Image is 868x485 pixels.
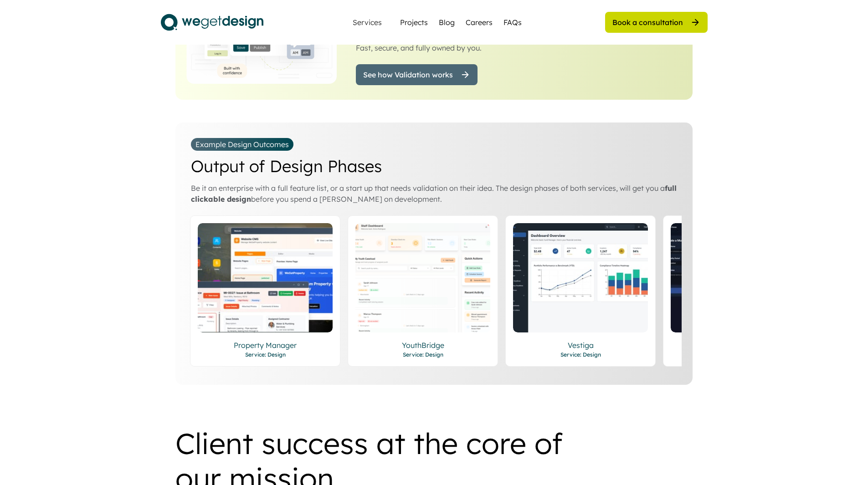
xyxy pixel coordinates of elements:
[612,17,683,27] div: Book a consultation
[355,340,490,351] div: YouthBridge
[349,19,385,26] div: Services
[671,223,806,332] img: Legal%20Bot.png
[363,70,453,80] div: See how Validation works
[466,17,493,28] a: Careers
[439,17,455,28] a: Blog
[513,351,648,359] div: Service: Design
[198,340,333,351] div: Property Manager
[191,183,682,204] div: Be it an enterprise with a full feature list, or a start up that needs validation on their idea. ...
[671,340,806,351] div: LegalBot
[161,11,263,34] img: logo.svg
[195,139,289,150] div: Example Design Outcomes
[355,223,490,332] img: YouthBridge.png
[198,351,333,359] div: Service: Design
[671,351,806,359] div: Service: Startup Blueprint
[191,158,382,174] div: Output of Design Phases
[513,223,648,332] img: Fund%20Manager.png
[355,351,490,359] div: Service: Design
[503,17,522,28] a: FAQs
[198,223,333,332] img: Property%20Manager.png
[400,17,428,28] a: Projects
[513,340,648,351] div: Vestiga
